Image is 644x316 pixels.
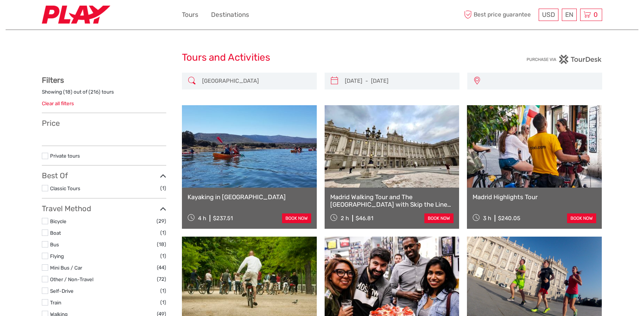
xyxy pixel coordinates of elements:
[50,230,61,236] a: Boat
[50,300,61,306] a: Train
[50,218,66,224] a: Bicycle
[42,76,64,85] strong: Filters
[473,193,596,201] a: Madrid Highlights Tour
[65,88,71,95] label: 18
[50,276,93,282] a: Other / Non-Travel
[424,213,453,223] a: book now
[50,241,59,247] a: Bus
[282,213,311,223] a: book now
[157,275,166,283] span: (72)
[42,119,166,128] h3: Price
[342,75,456,88] input: SELECT DATES
[50,153,80,159] a: Private tours
[42,6,110,24] img: 2467-7e1744d7-2434-4362-8842-68c566c31c52_logo_small.jpg
[542,11,555,18] span: USD
[42,88,166,100] div: Showing ( ) out of ( ) tours
[182,52,462,64] h1: Tours and Activities
[592,11,599,18] span: 0
[160,184,166,192] span: (1)
[213,215,233,222] div: $237.51
[188,193,311,201] a: Kayaking in [GEOGRAPHIC_DATA]
[157,240,166,249] span: (18)
[157,217,166,225] span: (29)
[182,9,198,20] a: Tours
[356,215,373,222] div: $46.81
[526,55,602,64] img: PurchaseViaTourDesk.png
[160,252,166,260] span: (1)
[211,9,249,20] a: Destinations
[160,298,166,307] span: (1)
[42,171,166,180] h3: Best Of
[42,100,74,106] a: Clear all filters
[341,215,349,222] span: 2 h
[199,75,313,88] input: SEARCH
[157,263,166,272] span: (44)
[567,213,596,223] a: book now
[562,9,577,21] div: EN
[50,288,74,294] a: Self-Drive
[330,193,454,209] a: Madrid Walking Tour and The [GEOGRAPHIC_DATA] with Skip the Line Tickets
[90,88,99,95] label: 216
[498,215,520,222] div: $240.05
[483,215,491,222] span: 3 h
[50,265,82,271] a: Mini Bus / Car
[160,228,166,237] span: (1)
[462,9,537,21] span: Best price guarantee
[198,215,206,222] span: 4 h
[50,185,80,191] a: Classic Tours
[50,253,64,259] a: Flying
[160,286,166,295] span: (1)
[42,204,166,213] h3: Travel Method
